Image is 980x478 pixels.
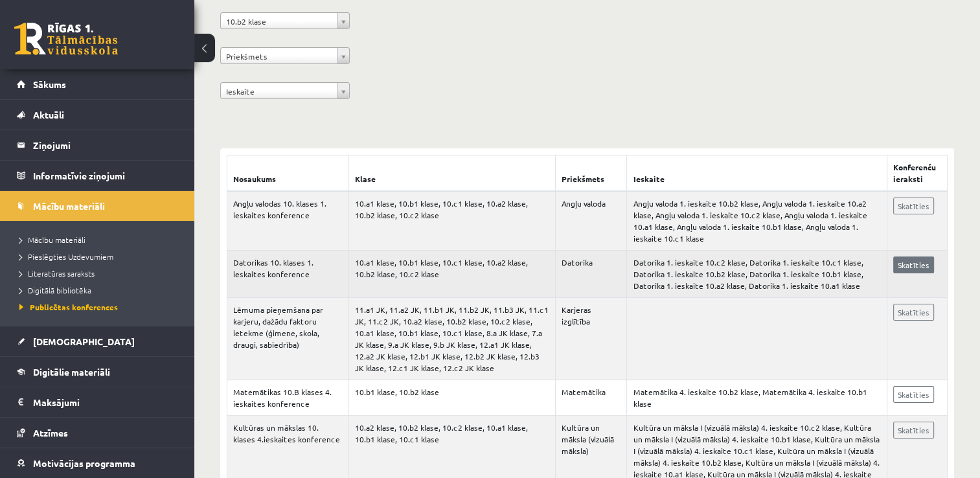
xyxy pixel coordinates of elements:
[226,83,332,100] span: Ieskaite
[33,78,66,90] span: Sākums
[627,191,887,251] td: Angļu valoda 1. ieskaite 10.b2 klase, Angļu valoda 1. ieskaite 10.a2 klase, Angļu valoda 1. ieska...
[33,457,135,469] span: Motivācijas programma
[19,268,95,279] span: Literatūras saraksts
[19,267,181,279] a: Literatūras saraksts
[19,251,113,262] span: Pieslēgties Uzdevumiem
[893,386,934,403] a: Skatīties
[17,130,178,160] a: Ziņojumi
[887,155,947,192] th: Konferenču ieraksti
[556,251,627,298] td: Datorika
[556,191,627,251] td: Angļu valoda
[348,298,556,380] td: 11.a1 JK, 11.a2 JK, 11.b1 JK, 11.b2 JK, 11.b3 JK, 11.c1 JK, 11.c2 JK, 10.a2 klase, 10.b2 klase, 1...
[17,326,178,356] a: [DEMOGRAPHIC_DATA]
[19,251,181,262] a: Pieslēgties Uzdevumiem
[556,298,627,380] td: Karjeras izglītība
[33,387,178,417] legend: Maksājumi
[33,200,105,212] span: Mācību materiāli
[893,198,934,214] a: Skatīties
[227,251,349,298] td: Datorikas 10. klases 1. ieskaites konference
[348,191,556,251] td: 10.a1 klase, 10.b1 klase, 10.c1 klase, 10.a2 klase, 10.b2 klase, 10.c2 klase
[17,100,178,130] a: Aktuāli
[227,191,349,251] td: Angļu valodas 10. klases 1. ieskaites konference
[227,298,349,380] td: Lēmuma pieņemšana par karjeru, dažādu faktoru ietekme (ģimene, skola, draugi, sabiedrība)
[220,82,350,99] a: Ieskaite
[17,161,178,190] a: Informatīvie ziņojumi
[556,380,627,416] td: Matemātika
[556,155,627,192] th: Priekšmets
[17,448,178,478] a: Motivācijas programma
[14,23,118,55] a: Rīgas 1. Tālmācības vidusskola
[19,301,181,313] a: Publicētas konferences
[348,251,556,298] td: 10.a1 klase, 10.b1 klase, 10.c1 klase, 10.a2 klase, 10.b2 klase, 10.c2 klase
[17,69,178,99] a: Sākums
[227,380,349,416] td: Matemātikas 10.B klases 4. ieskaites konference
[627,251,887,298] td: Datorika 1. ieskaite 10.c2 klase, Datorika 1. ieskaite 10.c1 klase, Datorika 1. ieskaite 10.b2 kl...
[19,234,181,245] a: Mācību materiāli
[893,304,934,321] a: Skatīties
[17,387,178,417] a: Maksājumi
[226,48,332,65] span: Priekšmets
[348,155,556,192] th: Klase
[226,13,332,30] span: 10.b2 klase
[227,155,349,192] th: Nosaukums
[19,302,118,312] span: Publicētas konferences
[220,12,350,29] a: 10.b2 klase
[19,284,181,296] a: Digitālā bibliotēka
[33,336,135,347] span: [DEMOGRAPHIC_DATA]
[348,380,556,416] td: 10.b1 klase, 10.b2 klase
[33,161,178,190] legend: Informatīvie ziņojumi
[893,256,934,273] a: Skatīties
[893,422,934,438] a: Skatīties
[19,285,91,295] span: Digitālā bibliotēka
[19,234,85,245] span: Mācību materiāli
[33,366,110,378] span: Digitālie materiāli
[220,47,350,64] a: Priekšmets
[33,109,64,120] span: Aktuāli
[627,155,887,192] th: Ieskaite
[627,380,887,416] td: Matemātika 4. ieskaite 10.b2 klase, Matemātika 4. ieskaite 10.b1 klase
[17,191,178,221] a: Mācību materiāli
[17,418,178,448] a: Atzīmes
[33,130,178,160] legend: Ziņojumi
[17,357,178,387] a: Digitālie materiāli
[33,427,68,438] span: Atzīmes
